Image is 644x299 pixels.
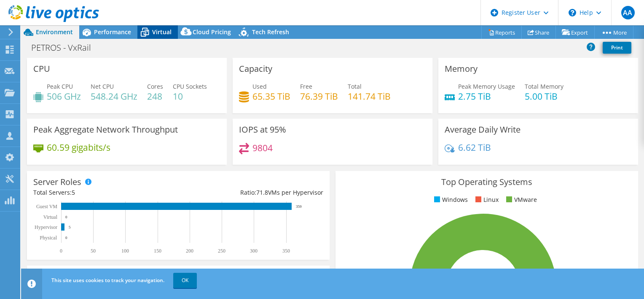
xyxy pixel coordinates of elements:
span: Net CPU [91,82,114,90]
h3: Top Operating Systems [342,177,632,187]
span: Virtual [152,28,172,36]
text: Virtual [43,214,58,220]
h4: 506 GHz [47,92,81,101]
h4: 6.62 TiB [458,143,491,152]
text: 250 [218,248,225,254]
text: 150 [154,248,161,254]
h4: 141.74 TiB [348,92,391,101]
svg: \n [569,9,576,16]
span: Used [252,82,267,90]
span: Total [348,82,362,90]
span: AA [621,6,635,19]
h4: 60.59 gigabits/s [47,143,110,152]
span: Tech Refresh [252,28,289,36]
h3: IOPS at 95% [239,125,286,134]
a: Share [521,26,556,39]
h4: 248 [147,92,163,101]
h4: 2.75 TiB [458,92,515,101]
text: 350 [282,248,290,254]
text: Hypervisor [35,224,57,230]
li: VMware [504,195,537,204]
h3: Average Daily Write [445,125,521,134]
text: 200 [186,248,193,254]
a: Export [555,26,595,39]
a: OK [173,273,197,288]
span: Environment [36,28,73,36]
text: 0 [65,215,67,219]
li: Windows [432,195,468,204]
text: 359 [296,204,302,209]
text: Guest VM [36,204,57,209]
span: Cloud Pricing [193,28,231,36]
text: 0 [65,236,67,240]
h3: CPU [33,64,50,73]
h3: Server Roles [33,177,81,187]
span: Free [300,82,312,90]
h3: Capacity [239,64,272,73]
text: 5 [69,225,71,229]
h4: 548.24 GHz [91,92,137,101]
a: Reports [481,26,522,39]
h4: 10 [173,92,207,101]
span: 5 [72,188,75,196]
text: 0 [60,248,62,254]
li: Linux [473,195,499,204]
span: 71.8 [256,188,268,196]
text: Physical [40,235,57,241]
text: 300 [250,248,258,254]
span: This site uses cookies to track your navigation. [51,277,164,284]
h4: 76.39 TiB [300,92,338,101]
h3: Memory [445,64,478,73]
text: 50 [91,248,96,254]
span: Peak Memory Usage [458,82,515,90]
span: Performance [94,28,131,36]
div: Ratio: VMs per Hypervisor [178,188,323,197]
h4: 65.35 TiB [252,92,290,101]
a: More [594,26,633,39]
h4: 9804 [252,143,273,152]
div: Total Servers: [33,188,178,197]
span: CPU Sockets [173,82,207,90]
span: Total Memory [525,82,563,90]
h4: 5.00 TiB [525,92,563,101]
text: 100 [121,248,129,254]
a: Print [603,42,631,54]
span: Cores [147,82,163,90]
span: Peak CPU [47,82,73,90]
h3: Peak Aggregate Network Throughput [33,125,178,134]
h1: PETROS - VxRail [27,43,104,52]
